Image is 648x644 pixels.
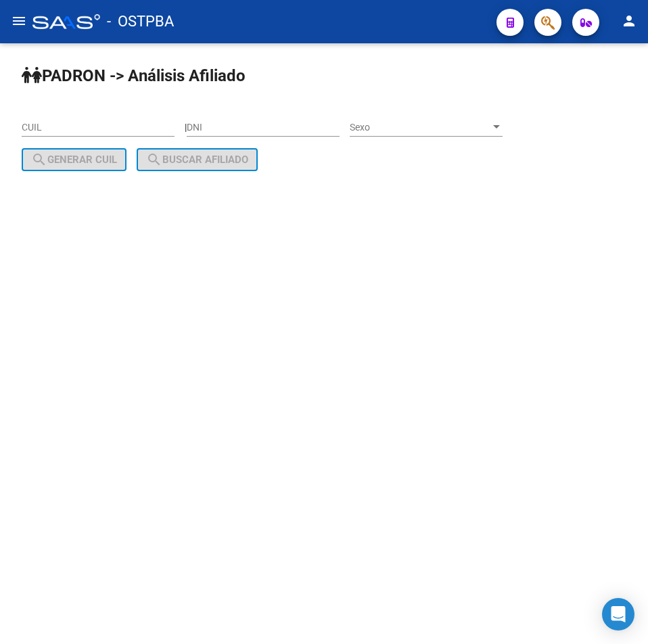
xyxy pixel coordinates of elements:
[350,122,490,133] span: Sexo
[621,13,637,29] mat-icon: person
[146,152,162,168] mat-icon: search
[22,148,126,171] button: Generar CUIL
[107,7,174,37] span: - OSTPBA
[31,154,117,166] span: Generar CUIL
[22,66,246,85] strong: PADRON -> Análisis Afiliado
[137,148,258,171] button: Buscar afiliado
[31,152,47,168] mat-icon: search
[602,598,634,630] div: Open Intercom Messenger
[11,13,27,29] mat-icon: menu
[22,122,513,166] div: |
[146,154,248,166] span: Buscar afiliado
